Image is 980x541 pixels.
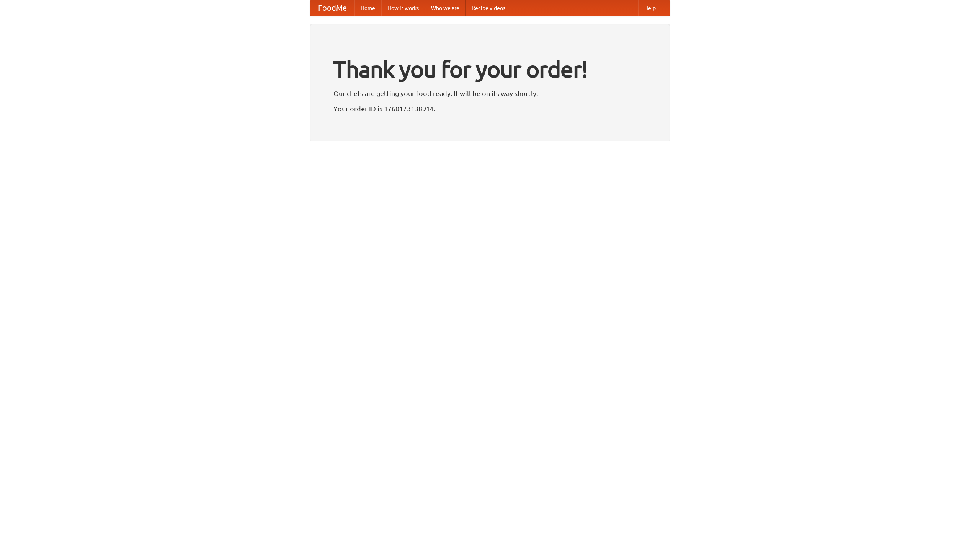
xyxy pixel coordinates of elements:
h1: Thank you for your order! [333,51,647,88]
a: Help [638,0,662,16]
a: How it works [381,0,425,16]
a: Who we are [425,0,465,16]
a: Recipe videos [465,0,511,16]
a: FoodMe [310,0,354,16]
a: Home [354,0,381,16]
p: Your order ID is 1760173138914. [333,103,647,114]
p: Our chefs are getting your food ready. It will be on its way shortly. [333,88,647,99]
